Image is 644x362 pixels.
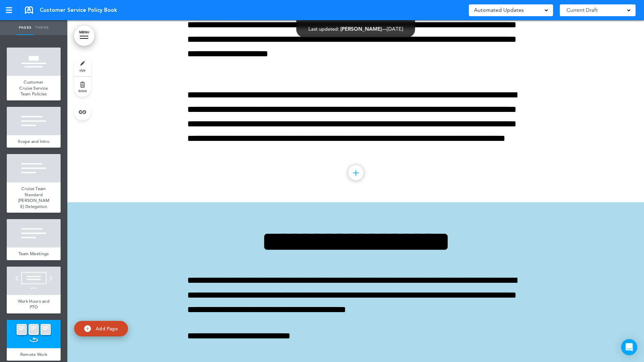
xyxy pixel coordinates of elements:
span: Team Meetings [19,251,49,257]
span: Remote Work [20,352,47,357]
span: Scope and Intro [18,139,50,144]
a: Work Hours and PTO [7,295,61,313]
span: Last updated: [309,26,339,32]
span: Add Page [96,326,118,332]
span: [DATE] [387,26,403,32]
div: — [309,26,403,31]
span: Current Draft [567,5,598,15]
a: Customer Cruise Service Team Policies [7,76,61,100]
span: Cruise Team Standard [PERSON_NAME] Delegation [18,186,49,209]
a: style [74,56,91,76]
div: Open Intercom Messenger [621,339,637,355]
span: Automated Updates [474,5,524,15]
span: Customer Cruise Service Team Policies [19,79,48,97]
a: delete [74,77,91,97]
a: Team Meetings [7,247,61,260]
a: Remote Work [7,348,61,361]
a: MENU [74,26,94,46]
span: style [79,68,86,72]
span: Work Hours and PTO [18,298,50,310]
span: [PERSON_NAME] [341,26,382,32]
span: Customer Service Policy Book [40,6,117,14]
a: Cruise Team Standard [PERSON_NAME] Delegation [7,182,61,213]
a: Scope and Intro [7,135,61,148]
a: Add Page [74,321,128,337]
a: Theme [34,20,51,35]
span: delete [78,89,87,93]
a: Pages [17,20,34,35]
img: add.svg [84,325,91,332]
